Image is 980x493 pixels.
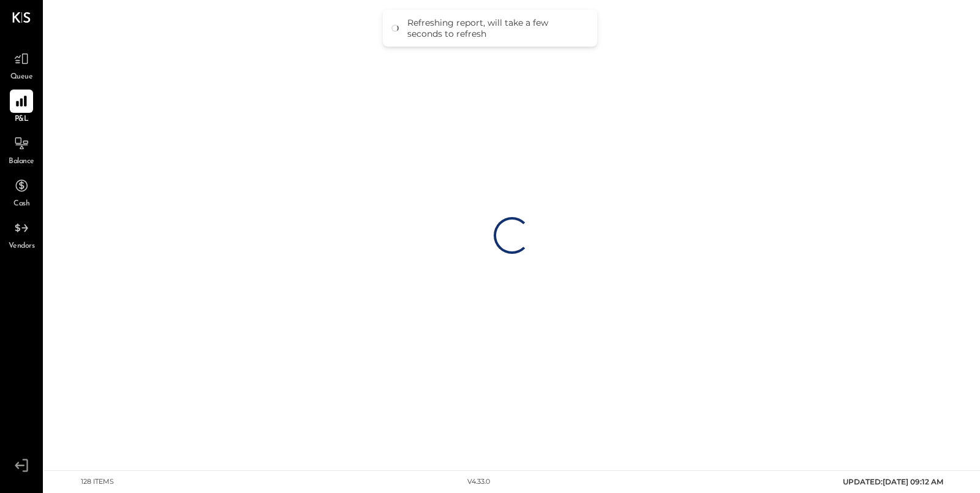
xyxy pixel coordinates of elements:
[9,241,35,252] span: Vendors
[15,114,29,125] span: P&L
[407,17,585,39] div: Refreshing report, will take a few seconds to refresh
[13,199,29,210] span: Cash
[843,477,943,486] span: UPDATED: [DATE] 09:12 AM
[1,90,42,125] a: P&L
[1,174,42,210] a: Cash
[1,132,42,167] a: Balance
[1,216,42,252] a: Vendors
[81,477,114,487] div: 128 items
[1,47,42,83] a: Queue
[467,477,490,487] div: v 4.33.0
[10,72,33,83] span: Queue
[9,156,34,167] span: Balance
